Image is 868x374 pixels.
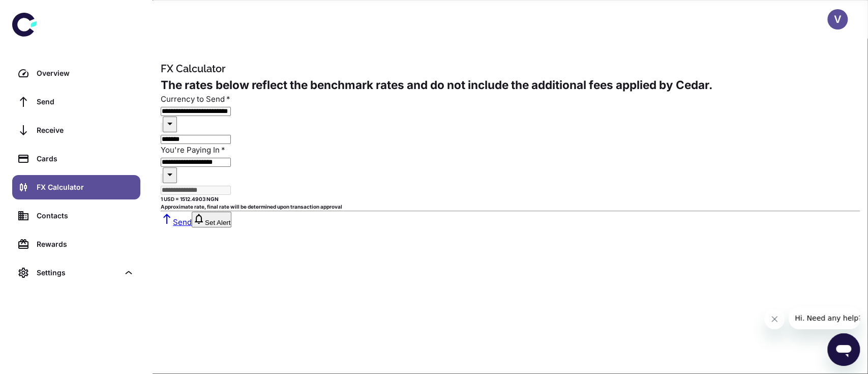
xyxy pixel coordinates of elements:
label: Currency to Send [161,94,230,104]
a: Send [12,90,140,114]
button: Set Alert [192,212,231,227]
h2: The rates below reflect the benchmark rates and do not include the additional fees applied by Cedar. [161,76,860,94]
iframe: Close message [764,309,785,329]
iframe: Button to launch messaging window [827,333,860,366]
button: Open [163,167,177,183]
button: Clear [161,174,163,183]
a: Receive [12,118,140,142]
span: Hi. Need any help? [6,7,73,15]
div: Overview [37,68,134,79]
h1: FX Calculator [161,61,860,76]
a: Send [161,217,192,227]
div: Contacts [37,210,134,221]
div: Settings [37,267,119,278]
iframe: Message from company [789,307,860,329]
a: FX Calculator [12,175,140,199]
div: Send [37,96,134,107]
button: Open [163,117,177,132]
button: V [827,9,848,30]
a: Rewards [12,232,140,256]
h6: 1 USD = 1512.4903 NGN [161,195,860,203]
a: Overview [12,61,140,85]
div: Rewards [37,239,134,250]
div: Receive [37,125,134,136]
label: You're Paying In [161,145,225,155]
a: Contacts [12,204,140,228]
div: FX Calculator [37,182,134,193]
div: Settings [12,261,140,285]
h6: Approximate rate, final rate will be determined upon transaction approval [161,203,860,211]
div: Cards [37,153,134,164]
a: Cards [12,147,140,171]
button: Clear [161,123,163,132]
